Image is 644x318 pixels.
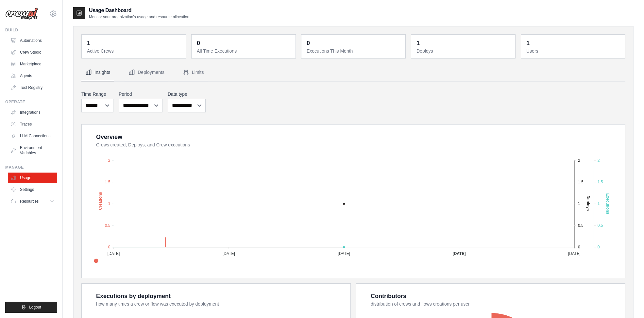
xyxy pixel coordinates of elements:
span: Logout [29,305,41,310]
dt: Users [526,48,621,54]
tspan: 0.5 [105,223,110,228]
dt: Crews created, Deploys, and Crew executions [96,142,617,148]
a: Settings [8,184,57,195]
dt: distribution of crews and flows creations per user [371,301,617,307]
tspan: 1 [108,201,110,206]
tspan: 2 [578,158,580,163]
div: Contributors [371,292,406,301]
div: 0 [197,39,200,48]
label: Period [119,91,162,97]
button: Limits [179,64,208,81]
tspan: 1.5 [105,180,110,184]
tspan: [DATE] [338,251,350,256]
button: Resources [8,196,57,207]
dt: Active Crews [87,48,182,54]
tspan: [DATE] [568,251,581,256]
a: Environment Variables [8,142,57,158]
span: Resources [20,199,39,204]
dt: Deploys [416,48,511,54]
tspan: 0 [578,245,580,249]
tspan: 0 [108,245,110,249]
tspan: [DATE] [453,251,466,256]
div: Executions by deployment [96,292,171,301]
a: Crew Studio [8,47,57,58]
a: Usage [8,173,57,183]
div: Manage [5,165,57,170]
a: Agents [8,71,57,81]
div: 1 [416,39,420,48]
button: Logout [5,302,57,313]
a: Integrations [8,107,57,118]
div: 0 [307,39,310,48]
nav: Tabs [81,64,625,81]
button: Insights [81,64,114,81]
tspan: 0 [598,245,600,249]
tspan: [DATE] [108,251,120,256]
text: Deploys [586,195,590,211]
tspan: 2 [108,158,110,163]
button: Deployments [125,64,168,81]
div: Overview [96,132,122,142]
a: Tool Registry [8,82,57,93]
a: Automations [8,35,57,46]
dt: how many times a crew or flow was executed by deployment [96,301,343,307]
text: Executions [605,193,610,214]
tspan: 0.5 [578,223,584,228]
label: Data type [168,91,206,97]
tspan: 1 [598,201,600,206]
tspan: 2 [598,158,600,163]
tspan: 0.5 [598,223,603,228]
div: Operate [5,99,57,105]
tspan: [DATE] [223,251,235,256]
a: Traces [8,119,57,129]
div: Build [5,27,57,33]
dt: All Time Executions [197,48,292,54]
label: Time Range [81,91,113,97]
a: LLM Connections [8,131,57,141]
h2: Usage Dashboard [89,7,189,14]
tspan: 1.5 [598,180,603,184]
p: Monitor your organization's usage and resource allocation [89,14,189,20]
div: 1 [526,39,530,48]
a: Marketplace [8,59,57,69]
div: 1 [87,39,90,48]
tspan: 1 [578,201,580,206]
img: Logo [5,8,38,20]
dt: Executions This Month [307,48,401,54]
tspan: 1.5 [578,180,584,184]
text: Creations [98,192,103,210]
